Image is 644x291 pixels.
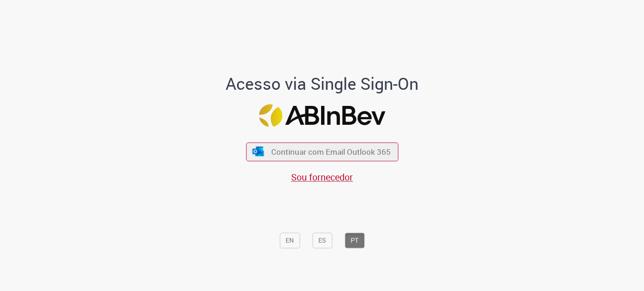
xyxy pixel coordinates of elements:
a: Sou fornecedor [291,171,353,183]
button: PT [345,233,364,248]
img: Logo ABInBev [259,104,385,127]
h1: Acesso via Single Sign-On [194,75,450,93]
button: EN [280,233,300,248]
button: ES [312,233,332,248]
span: Continuar com Email Outlook 365 [271,146,391,157]
img: ícone Azure/Microsoft 360 [252,146,265,156]
button: ícone Azure/Microsoft 360 Continuar com Email Outlook 365 [246,142,398,161]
